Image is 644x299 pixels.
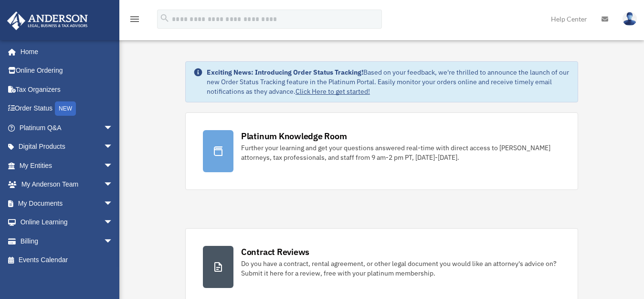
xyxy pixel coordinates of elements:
[7,80,127,99] a: Tax Organizers
[7,232,127,251] a: Billingarrow_drop_down
[241,246,309,258] div: Contract Reviews
[7,42,123,61] a: Home
[104,232,123,251] span: arrow_drop_down
[241,130,347,142] div: Platinum Knowledge Room
[7,194,127,213] a: My Documentsarrow_drop_down
[4,11,91,30] img: Anderson Advisors Platinum Portal
[104,175,123,195] span: arrow_drop_down
[623,12,637,26] img: User Pic
[7,175,127,194] a: My Anderson Teamarrow_drop_down
[104,213,123,233] span: arrow_drop_down
[104,156,123,176] span: arrow_drop_down
[55,101,76,116] div: NEW
[129,17,140,25] a: menu
[207,68,363,77] strong: Exciting News: Introducing Order Status Tracking!
[104,118,123,138] span: arrow_drop_down
[129,13,140,25] i: menu
[296,87,370,96] a: Click Here to get started!
[241,143,560,162] div: Further your learning and get your questions answered real-time with direct access to [PERSON_NAM...
[7,137,127,156] a: Digital Productsarrow_drop_down
[104,194,123,213] span: arrow_drop_down
[7,156,127,175] a: My Entitiesarrow_drop_down
[185,112,578,190] a: Platinum Knowledge Room Further your learning and get your questions answered real-time with dire...
[7,251,127,270] a: Events Calendar
[7,99,127,119] a: Order StatusNEW
[104,137,123,157] span: arrow_drop_down
[207,67,570,96] div: Based on your feedback, we're thrilled to announce the launch of our new Order Status Tracking fe...
[7,213,127,232] a: Online Learningarrow_drop_down
[159,13,170,23] i: search
[7,61,127,80] a: Online Ordering
[7,118,127,137] a: Platinum Q&Aarrow_drop_down
[241,259,560,278] div: Do you have a contract, rental agreement, or other legal document you would like an attorney's ad...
